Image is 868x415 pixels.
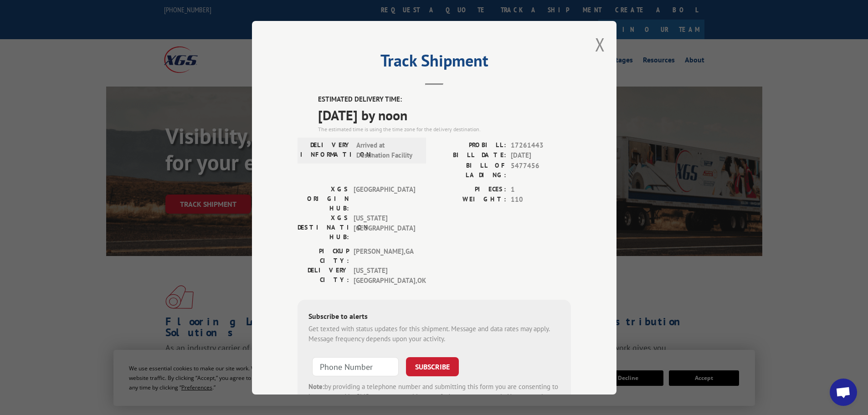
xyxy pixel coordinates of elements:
[434,140,506,150] label: PROBILL:
[511,140,571,150] span: 17261443
[434,184,506,195] label: PIECES:
[354,265,415,286] span: [US_STATE][GEOGRAPHIC_DATA] , OK
[300,140,352,160] label: DELIVERY INFORMATION:
[312,357,399,376] input: Phone Number
[318,104,571,125] span: [DATE] by noon
[354,184,415,213] span: [GEOGRAPHIC_DATA]
[434,195,506,205] label: WEIGHT:
[595,32,605,56] button: Close modal
[308,323,560,344] div: Get texted with status updates for this shipment. Message and data rates may apply. Message frequ...
[318,94,571,105] label: ESTIMATED DELIVERY TIME:
[356,140,418,160] span: Arrived at Destination Facility
[511,160,571,179] span: 5477456
[308,382,324,390] strong: Note:
[298,184,349,213] label: XGS ORIGIN HUB:
[308,310,560,323] div: Subscribe to alerts
[318,125,571,133] div: The estimated time is using the time zone for the delivery destination.
[354,246,415,265] span: [PERSON_NAME] , GA
[434,160,506,179] label: BILL OF LADING:
[298,265,349,286] label: DELIVERY CITY:
[434,150,506,161] label: BILL DATE:
[511,150,571,161] span: [DATE]
[298,213,349,241] label: XGS DESTINATION HUB:
[511,184,571,195] span: 1
[406,357,459,376] button: SUBSCRIBE
[511,195,571,205] span: 110
[298,54,571,72] h2: Track Shipment
[830,379,857,406] div: Open chat
[308,381,560,412] div: by providing a telephone number and submitting this form you are consenting to be contacted by SM...
[354,213,415,241] span: [US_STATE][GEOGRAPHIC_DATA]
[298,246,349,265] label: PICKUP CITY:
